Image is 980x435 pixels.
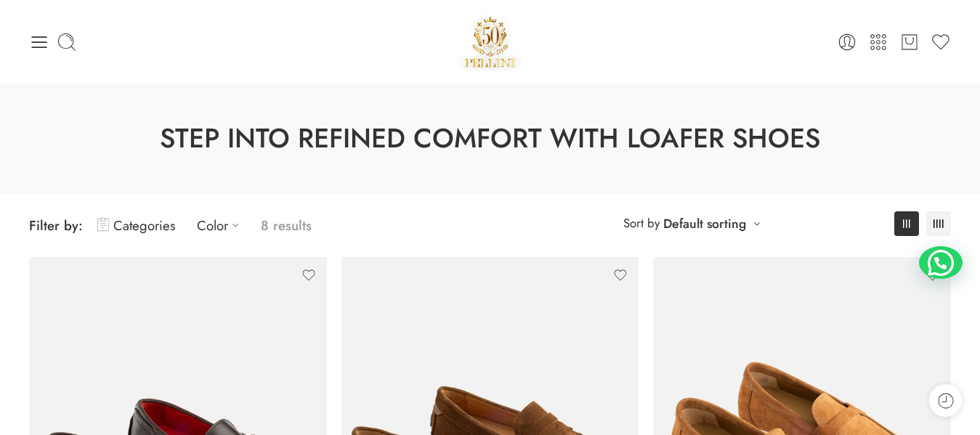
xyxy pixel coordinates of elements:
[261,208,312,243] p: 8 results
[97,208,175,243] a: Categories
[837,32,857,52] a: Login / Register
[899,32,920,52] a: Cart
[623,211,660,235] span: Sort by
[931,32,951,52] a: Wishlist
[663,214,746,234] a: Default sorting
[459,11,522,73] a: Pellini -
[459,11,522,73] img: Pellini
[29,216,83,235] span: Filter by:
[36,120,944,158] h1: Step into Refined Comfort with Loafer Shoes
[197,208,246,243] a: Color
